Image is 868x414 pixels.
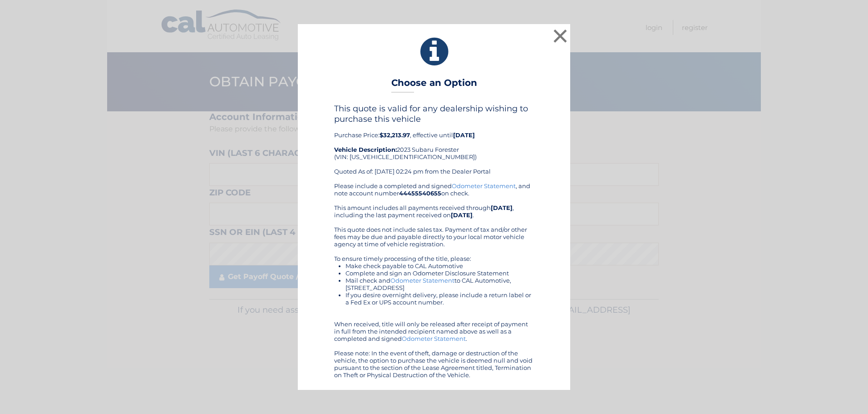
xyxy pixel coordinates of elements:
[453,131,475,139] b: [DATE]
[334,104,534,124] h4: This quote is valid for any dealership wishing to purchase this vehicle
[402,335,466,342] a: Odometer Statement
[345,269,534,277] li: Complete and sign an Odometer Disclosure Statement
[399,190,441,197] b: 44455540655
[391,77,477,93] h3: Choose an Option
[334,146,397,153] strong: Vehicle Description:
[334,104,534,182] div: Purchase Price: , effective until 2023 Subaru Forester (VIN: [US_VEHICLE_IDENTIFICATION_NUMBER]) ...
[491,204,513,211] b: [DATE]
[345,291,534,306] li: If you desire overnight delivery, please include a return label or a Fed Ex or UPS account number.
[345,262,534,269] li: Make check payable to CAL Automotive
[451,211,473,219] b: [DATE]
[380,131,410,139] b: $32,213.97
[452,182,516,190] a: Odometer Statement
[390,277,454,284] a: Odometer Statement
[345,277,534,291] li: Mail check and to CAL Automotive, [STREET_ADDRESS]
[551,27,569,45] button: ×
[334,182,534,379] div: Please include a completed and signed , and note account number on check. This amount includes al...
